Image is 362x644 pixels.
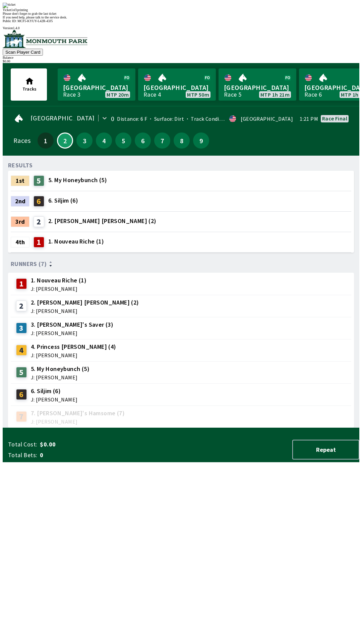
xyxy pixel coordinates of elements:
span: 7 [156,138,169,143]
span: 2. [PERSON_NAME] [PERSON_NAME] (2) [31,298,139,307]
span: Track Condition: Heavy [184,115,246,122]
button: 7 [154,132,170,149]
div: Public ID: [3,19,359,23]
span: MCF5-KYUY-L42R-43J5 [17,19,53,23]
button: 2 [57,132,73,149]
div: 6 [16,389,27,400]
span: 4 [98,138,110,143]
button: Tracks [11,68,47,101]
button: 3 [76,132,93,149]
span: J: [PERSON_NAME] [31,419,125,424]
span: J: [PERSON_NAME] [31,286,86,291]
a: [GEOGRAPHIC_DATA]Race 4MTP 50m [138,68,216,101]
button: 9 [193,132,209,149]
button: 8 [174,132,190,149]
span: 7. [PERSON_NAME]'s Hamsome (7) [31,409,125,418]
span: 4. Princess [PERSON_NAME] (4) [31,342,116,351]
span: [GEOGRAPHIC_DATA] [31,115,95,121]
div: 5 [34,175,44,186]
img: venue logo [3,30,87,48]
button: Scan Player Card [3,49,43,56]
div: 1 [16,278,27,289]
button: 1 [38,132,54,149]
span: 1:21 PM [300,116,318,121]
button: 4 [96,132,112,149]
div: Races [13,138,31,143]
span: 9 [195,138,207,143]
div: 5 [16,367,27,378]
span: J: [PERSON_NAME] [31,397,77,402]
a: [GEOGRAPHIC_DATA]Race 5MTP 1h 21m [219,68,296,101]
div: 0 [111,116,114,121]
span: J: [PERSON_NAME] [31,375,89,380]
span: J: [PERSON_NAME] [31,308,139,314]
span: $0.00 [40,440,145,448]
span: 6. Siljim (6) [31,387,77,395]
span: [GEOGRAPHIC_DATA] [63,83,130,92]
span: 1 [39,138,52,143]
div: RESULTS [8,163,33,168]
span: Distance: 6 F [117,115,147,122]
span: 5 [117,138,130,143]
div: 1st [11,175,29,186]
span: Runners (7) [11,261,47,267]
span: J: [PERSON_NAME] [31,330,113,336]
img: ticket [3,3,15,8]
div: Version 1.4.0 [3,26,359,30]
span: J: [PERSON_NAME] [31,353,116,358]
span: 5. My Honeybunch (5) [31,365,89,373]
div: Race 6 [304,92,322,97]
div: Please don't forget to grab the last ticket [3,12,359,15]
div: 1 [34,237,44,248]
a: [GEOGRAPHIC_DATA]Race 3MTP 20m [58,68,135,101]
div: Race 5 [224,92,241,97]
span: If you need help, please talk to the service desk. [3,15,67,19]
div: 2 [34,216,44,227]
span: 0 [40,451,145,459]
div: Ticket 1 of 1 printing [3,8,359,12]
div: 7 [16,411,27,422]
span: [GEOGRAPHIC_DATA] [143,83,210,92]
div: 6 [34,196,44,207]
div: Race 3 [63,92,80,97]
div: [GEOGRAPHIC_DATA] [241,116,293,121]
div: 4th [11,237,29,248]
span: MTP 20m [107,92,129,97]
span: 6. Siljim (6) [48,196,78,205]
span: Total Cost: [8,440,37,448]
span: MTP 50m [187,92,209,97]
button: 6 [135,132,151,149]
div: 3rd [11,216,29,227]
span: [GEOGRAPHIC_DATA] [224,83,291,92]
div: 3 [16,323,27,333]
span: 6 [136,138,149,143]
span: 2 [59,139,71,142]
div: Runners (7) [11,261,351,267]
span: 2. [PERSON_NAME] [PERSON_NAME] (2) [48,217,157,225]
span: 1. Nouveau Riche (1) [48,237,104,246]
div: Race 4 [143,92,161,97]
div: Balance [3,56,359,59]
span: Surface: Dirt [147,115,184,122]
span: 3 [78,138,91,143]
span: 3. [PERSON_NAME]'s Saver (3) [31,320,113,329]
button: 5 [115,132,131,149]
span: 8 [175,138,188,143]
div: $ 0.00 [3,59,359,63]
span: Total Bets: [8,451,37,459]
div: Race final [322,116,347,121]
div: 2nd [11,196,29,207]
span: Tracks [22,86,37,92]
div: 4 [16,345,27,356]
span: MTP 1h 21m [260,92,290,97]
button: Repeat [292,440,359,460]
span: 5. My Honeybunch (5) [48,176,107,184]
span: Repeat [298,446,353,453]
div: 2 [16,301,27,311]
span: 1. Nouveau Riche (1) [31,276,86,285]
